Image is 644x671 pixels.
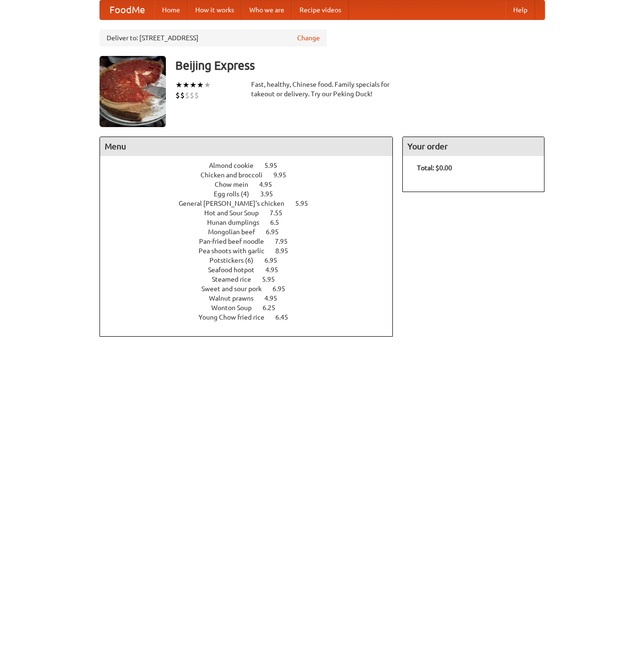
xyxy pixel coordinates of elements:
li: $ [185,90,190,101]
a: Steamed rice 5.95 [212,276,292,283]
a: Egg rolls (4) 3.95 [214,190,290,198]
a: How it works [188,0,242,19]
a: Sweet and sour pork 6.95 [201,285,303,293]
span: Young Chow fried rice [199,313,274,321]
a: Hunan dumplings 6.5 [207,219,297,226]
span: Hot and Sour Soup [204,209,268,217]
li: ★ [197,80,204,90]
span: 8.95 [275,247,298,255]
a: Help [506,0,535,19]
li: $ [175,90,180,101]
a: Chow mein 4.95 [215,181,290,188]
span: Pea shoots with garlic [199,247,274,255]
a: Recipe videos [292,0,349,19]
span: Walnut prawns [209,294,263,302]
a: Wonton Soup 6.25 [211,304,293,312]
span: 6.95 [264,257,287,264]
a: Almond cookie 5.95 [209,162,295,169]
a: Potstickers (6) 6.95 [209,257,295,264]
span: 7.95 [275,238,297,245]
li: ★ [204,80,211,90]
a: Who we are [242,0,292,19]
a: Mongolian beef 6.95 [208,228,296,236]
span: Almond cookie [209,162,263,169]
span: 3.95 [260,190,282,198]
span: 5.95 [295,200,317,207]
span: 4.95 [259,181,281,188]
h3: Beijing Express [175,56,545,75]
span: 4.95 [265,266,288,274]
span: Hunan dumplings [207,219,269,226]
span: Steamed rice [212,276,261,283]
a: Home [154,0,188,19]
a: FoodMe [100,0,154,19]
div: Fast, healthy, Chinese food. Family specials for takeout or delivery. Try our Peking Duck! [251,80,393,99]
span: 4.95 [264,294,287,302]
a: Young Chow fried rice 6.45 [199,313,306,321]
span: Sweet and sour pork [201,285,271,293]
li: ★ [190,80,197,90]
a: General [PERSON_NAME]'s chicken 5.95 [179,200,326,207]
span: 6.5 [270,219,289,226]
span: Mongolian beef [208,228,264,236]
span: 5.95 [262,276,284,283]
a: Seafood hotpot 4.95 [208,266,296,274]
b: Total: $0.00 [417,164,452,172]
a: Chicken and broccoli 9.95 [200,171,304,179]
li: ★ [175,80,182,90]
h4: Your order [403,137,544,156]
span: Egg rolls (4) [214,190,259,198]
span: 6.95 [266,228,288,236]
span: 6.45 [275,313,298,321]
div: Deliver to: [STREET_ADDRESS] [100,29,327,46]
li: $ [180,90,185,101]
span: 7.55 [270,209,292,217]
img: angular.jpg [100,56,166,127]
a: Pan-fried beef noodle 7.95 [199,238,305,245]
a: Change [297,33,320,43]
span: Chow mein [215,181,258,188]
span: Seafood hotpot [208,266,264,274]
a: Hot and Sour Soup 7.55 [204,209,300,217]
span: 9.95 [273,171,296,179]
span: Pan-fried beef noodle [199,238,273,245]
span: 5.95 [264,162,287,169]
span: 6.95 [272,285,295,293]
a: Pea shoots with garlic 8.95 [199,247,306,255]
span: 6.25 [263,304,285,312]
li: ★ [182,80,190,90]
span: Chicken and broccoli [200,171,272,179]
li: $ [194,90,199,101]
h4: Menu [100,137,393,156]
li: $ [190,90,194,101]
a: Walnut prawns 4.95 [209,294,295,302]
span: Wonton Soup [211,304,261,312]
span: General [PERSON_NAME]'s chicken [179,200,294,207]
span: Potstickers (6) [209,257,263,264]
